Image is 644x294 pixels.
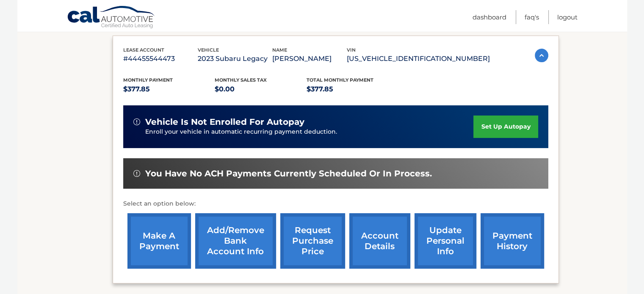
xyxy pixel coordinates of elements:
[347,47,356,53] span: vin
[272,53,347,65] p: [PERSON_NAME]
[215,77,267,83] span: Monthly sales Tax
[535,49,548,62] img: accordion-active.svg
[145,127,474,137] p: Enroll your vehicle in automatic recurring payment deduction.
[133,118,140,125] img: alert-white.svg
[195,213,276,269] a: Add/Remove bank account info
[215,83,307,95] p: $0.00
[415,213,476,269] a: update personal info
[145,168,432,179] span: You have no ACH payments currently scheduled or in process.
[280,213,345,269] a: request purchase price
[473,115,538,138] a: set up autopay
[123,199,548,209] p: Select an option below:
[557,10,578,24] a: Logout
[123,53,198,65] p: #44455544473
[123,77,173,83] span: Monthly Payment
[67,5,156,30] a: Cal Automotive
[307,83,398,95] p: $377.85
[307,77,373,83] span: Total Monthly Payment
[481,213,544,269] a: payment history
[473,10,506,24] a: Dashboard
[525,10,539,24] a: FAQ's
[347,53,490,65] p: [US_VEHICLE_IDENTIFICATION_NUMBER]
[123,83,215,95] p: $377.85
[272,47,287,53] span: name
[133,170,140,177] img: alert-white.svg
[145,117,304,127] span: vehicle is not enrolled for autopay
[198,47,219,53] span: vehicle
[127,213,191,269] a: make a payment
[123,47,164,53] span: lease account
[198,53,272,65] p: 2023 Subaru Legacy
[349,213,410,269] a: account details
